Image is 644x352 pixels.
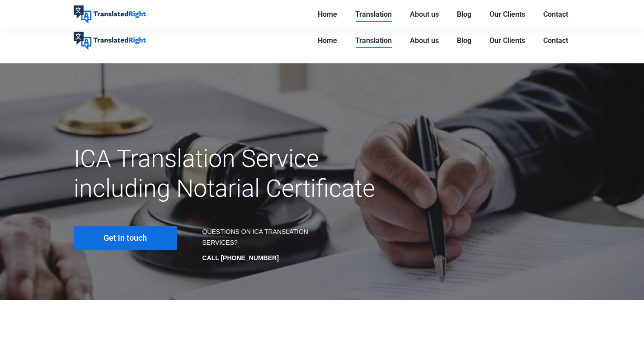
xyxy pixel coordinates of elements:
[202,226,313,263] div: QUESTIONS ON ICA TRANSLATION SERVICES?
[457,10,471,19] span: Blog
[410,10,439,19] span: About us
[74,226,177,250] a: Get in touch
[489,36,525,45] span: Our Clients
[202,254,279,262] strong: CALL [PHONE_NUMBER]
[318,36,337,45] span: Home
[103,233,147,243] span: Get in touch
[407,8,442,21] a: About us
[489,10,525,19] span: Our Clients
[454,26,474,55] a: Blog
[541,26,571,55] a: Contact
[541,8,571,21] a: Contact
[318,10,337,19] span: Home
[355,36,392,45] span: Translation
[410,36,439,45] span: About us
[353,8,395,21] a: Translation
[74,144,400,204] h1: ICA Translation Service including Notarial Certificate
[407,26,442,55] a: About us
[454,8,474,21] a: Blog
[543,36,568,45] span: Contact
[353,26,395,55] a: Translation
[487,8,528,21] a: Our Clients
[74,32,146,50] img: Translated Right
[457,36,471,45] span: Blog
[355,10,392,19] span: Translation
[315,26,340,55] a: Home
[487,26,528,55] a: Our Clients
[315,8,340,21] a: Home
[543,10,568,19] span: Contact
[74,5,146,24] img: Translated Right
